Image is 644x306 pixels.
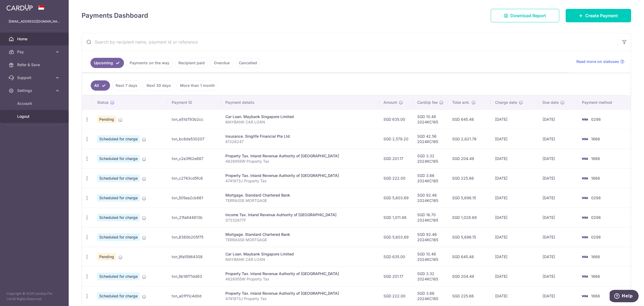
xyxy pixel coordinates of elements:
[538,227,578,247] td: [DATE]
[167,149,221,168] td: txn_c2e3f62e887
[379,129,413,149] td: SGD 2,579.20
[112,80,141,91] a: Next 7 days
[379,247,413,266] td: SGD 635.00
[413,247,448,266] td: SGD 10.48 2024KC165
[225,218,375,223] p: S7232677F
[6,4,33,11] img: CardUp
[491,168,538,188] td: [DATE]
[417,100,438,105] span: CardUp fee
[379,208,413,227] td: SGD 1,011.98
[491,286,538,306] td: [DATE]
[591,176,600,180] span: 1666
[97,116,116,123] span: Pending
[126,58,173,68] a: Payments on the way
[579,195,590,201] img: Bank Card
[538,286,578,306] td: [DATE]
[97,194,140,202] span: Scheduled for charge
[17,62,53,67] span: Refer & Save
[448,266,491,286] td: SGD 204.49
[225,153,375,159] div: Property Tax. Inland Revenue Authority of [GEOGRAPHIC_DATA]
[448,286,491,306] td: SGD 225.66
[538,247,578,266] td: [DATE]
[167,168,221,188] td: txn_c2743cd5fc6
[210,58,233,68] a: Overdue
[225,271,375,276] div: Property Tax. Inland Revenue Authority of [GEOGRAPHIC_DATA]
[225,296,375,301] p: 4741973J Property Tax
[591,195,601,200] span: 0298
[91,80,110,91] a: All
[143,80,174,91] a: Next 30 days
[82,33,618,51] input: Search by recipient name, payment id or reference
[97,175,140,182] span: Scheduled for charge
[225,139,375,144] p: 81326247
[167,227,221,247] td: txn_8380b205f75
[448,129,491,149] td: SGD 2,621.76
[225,251,375,257] div: Car Loan. Maybank Singapore Limited
[97,135,140,143] span: Scheduled for charge
[413,149,448,168] td: SGD 3.32 2024KC165
[491,188,538,208] td: [DATE]
[491,266,538,286] td: [DATE]
[413,109,448,129] td: SGD 10.48 2024KC165
[167,129,221,149] td: txn_bc8de530207
[167,109,221,129] td: txn_e51d793b2cc
[167,95,221,109] th: Payment ID
[566,9,631,22] a: Create Payment
[97,155,140,162] span: Scheduled for charge
[576,59,624,64] a: Read more on statuses
[225,198,375,203] p: TERRASSE MORTGAGE
[225,119,375,125] p: MAYBANK CAR LOAN
[379,168,413,188] td: SGD 222.00
[538,188,578,208] td: [DATE]
[578,95,631,109] th: Payment method
[579,254,590,260] img: Bank Card
[591,156,600,161] span: 1666
[491,149,538,168] td: [DATE]
[17,36,53,42] span: Home
[491,227,538,247] td: [DATE]
[225,134,375,139] div: Insurance. Singlife Financial Pte Ltd
[225,291,375,296] div: Property Tax. Inland Revenue Authority of [GEOGRAPHIC_DATA]
[448,188,491,208] td: SGD 5,696.15
[448,208,491,227] td: SGD 1,028.68
[591,137,600,141] span: 1666
[452,100,470,105] span: Total amt.
[225,237,375,243] p: TERRASSE MORTGAGE
[579,273,590,280] img: Bank Card
[90,58,124,68] a: Upcoming
[491,247,538,266] td: [DATE]
[379,149,413,168] td: SGD 201.17
[510,12,546,19] span: Download Report
[579,175,590,182] img: Bank Card
[579,293,590,299] img: Bank Card
[585,12,618,19] span: Create Payment
[221,95,379,109] th: Payment details
[543,100,559,105] span: Due date
[413,227,448,247] td: SGD 92.46 2024KC165
[591,274,600,279] span: 1666
[225,276,375,282] p: 4826955W Property Tax
[17,114,53,119] span: Logout
[167,266,221,286] td: txn_5b18f71dd63
[177,80,218,91] a: More than 1 month
[491,109,538,129] td: [DATE]
[579,116,590,123] img: Bank Card
[538,208,578,227] td: [DATE]
[538,149,578,168] td: [DATE]
[448,168,491,188] td: SGD 225.66
[448,247,491,266] td: SGD 645.48
[225,114,375,119] div: Car Loan. Maybank Singapore Limited
[225,178,375,184] p: 4741973J Property Tax
[591,215,601,220] span: 0298
[17,75,53,80] span: Support
[538,129,578,149] td: [DATE]
[225,212,375,218] div: Income Tax. Inland Revenue Authority of [GEOGRAPHIC_DATA]
[491,9,559,22] a: Download Report
[225,257,375,262] p: MAYBANK CAR LOAN
[576,59,619,64] span: Read more on statuses
[167,247,221,266] td: txn_9fa15964308
[225,232,375,237] div: Mortgage. Standard Chartered Bank
[491,208,538,227] td: [DATE]
[413,188,448,208] td: SGD 92.46 2024KC165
